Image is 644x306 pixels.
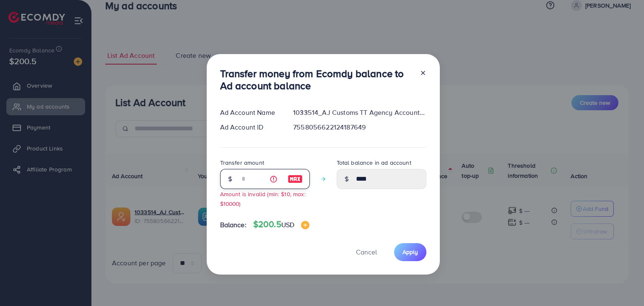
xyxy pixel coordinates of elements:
[213,122,287,132] div: Ad Account ID
[220,158,264,167] label: Transfer amount
[286,122,433,132] div: 7558056622124187649
[286,108,433,117] div: 1033514_AJ Customs TT Agency Account 1_1759747201388
[281,220,294,229] span: USD
[220,220,247,230] span: Balance:
[220,67,413,92] h3: Transfer money from Ecomdy balance to Ad account balance
[394,243,426,261] button: Apply
[356,247,377,257] span: Cancel
[213,108,287,117] div: Ad Account Name
[608,268,638,300] iframe: Chat
[301,221,309,229] img: image
[220,190,306,207] small: Amount is invalid (min: $10, max: $10000)
[253,219,309,230] h4: $200.5
[288,174,303,184] img: image
[337,158,411,167] label: Total balance in ad account
[402,248,418,256] span: Apply
[345,243,387,261] button: Cancel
